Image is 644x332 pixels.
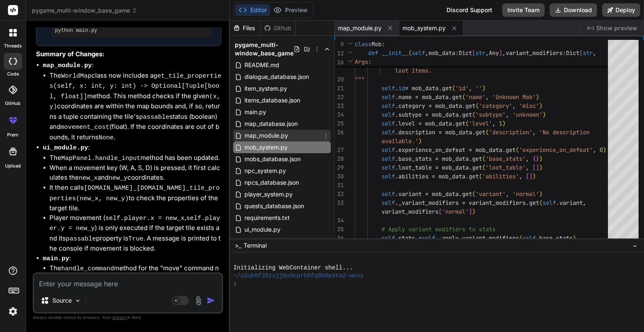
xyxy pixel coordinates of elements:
span: , [469,84,472,92]
div: 35 [335,225,344,234]
span: ( [472,111,475,118]
span: 'level' [469,120,492,127]
span: .variant = mob_data.get [395,190,472,198]
span: 'normal' [442,208,469,215]
span: mobs_database.json [244,154,301,164]
span: ) [543,111,546,118]
button: − [631,239,639,252]
li: The class now includes a method. This method checks if the given coordinates are within the map b... [49,71,221,143]
span: loot items. [395,67,432,74]
li: Player movement ( , ) is only executed if the target tile exists and its property is . A message ... [49,213,221,254]
span: 'subtype' [475,111,506,118]
span: self [382,102,395,110]
span: = mob_data.get [405,84,452,92]
span: , [526,155,529,162]
span: available.' [382,137,418,145]
code: new_x [79,175,98,182]
span: } [536,155,539,162]
span: .subtype = mob_data.get [395,111,472,118]
span: self [382,128,395,136]
div: 21 [335,84,344,93]
span: .loot_table = mob_data.get [395,164,482,171]
label: GitHub [5,100,21,107]
span: , [593,49,596,57]
span: , [512,102,516,110]
li: The method has been updated. [49,153,221,164]
li: When a movement key (W, A, S, D) is pressed, it first calculates the and coordinates. [49,163,221,183]
span: map_module.py [244,131,289,141]
span: self [382,199,395,207]
pre: python main.py [55,27,209,34]
div: 33 [335,199,344,207]
code: MapPanel.handle_input [61,155,140,162]
span: '' [475,84,482,92]
p: : [43,143,221,153]
span: , [506,111,509,118]
span: , [502,49,506,57]
div: 36 [335,234,344,243]
span: ~/u3uk0f35zsjjbn9cprh6fq9h0p4tm2-wnxx [233,272,364,280]
label: Upload [5,162,21,170]
span: . [395,84,398,92]
span: pygame_multi-window_base_game [32,6,138,15]
span: , [593,146,596,154]
span: 'loot_table' [486,164,526,171]
span: .variant [556,199,583,207]
span: ( [472,190,475,198]
span: [ [472,49,475,57]
span: ) [539,164,543,171]
span: __init__ [382,49,408,57]
div: 24 [335,110,344,119]
span: ( [408,49,412,57]
code: map_module.py [43,62,92,69]
span: : [382,40,385,48]
li: The method for the "move" command now also uses the method to validate movement, ensuring consist... [49,264,221,303]
span: Args: [355,58,371,65]
span: .category = mob_data.get [395,102,475,110]
span: self [382,234,395,242]
span: : [563,49,566,57]
span: ) [539,190,543,198]
span: ) [539,102,543,110]
span: .experience_on_defeat = mob_data.get [395,146,516,154]
span: self [382,146,395,154]
span: npcs_database.json [244,178,300,188]
p: : [43,254,221,264]
span: ( [465,120,469,127]
div: 27 [335,146,344,154]
button: Preview [270,4,311,16]
span: ) [573,234,576,242]
span: self [382,155,395,162]
span: README.md [244,60,280,70]
span: [ [579,49,583,57]
div: 32 [335,190,344,199]
p: Always double-check its answers. Your in Bind [33,314,223,322]
span: Show preview [596,24,637,32]
span: def [368,49,378,57]
span: 16 [335,58,344,67]
p: : [43,60,221,71]
span: ( [475,102,479,110]
code: None [99,134,114,141]
span: : [455,49,459,57]
span: requirements.txt [244,213,291,223]
span: ) [482,84,486,92]
div: 28 [335,154,344,163]
span: .name = mob_data.get [395,93,462,101]
code: [DOMAIN_NAME]_[DOMAIN_NAME]_tile_properties(new_x, new_y) [49,185,220,202]
code: passable [139,114,169,121]
span: str [475,49,486,57]
span: quests_database.json [244,201,305,211]
span: [ [532,164,536,171]
code: self.player.x = new_x [105,215,184,222]
span: 'experience_on_defeat' [519,146,593,154]
span: 0 [600,146,603,154]
div: 26 [335,128,344,137]
span: ) [539,155,543,162]
button: Deploy [602,3,640,17]
div: 29 [335,163,344,172]
span: 9 [335,40,344,49]
code: passable [66,235,96,243]
span: ( [482,164,486,171]
span: 'id' [455,84,469,92]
